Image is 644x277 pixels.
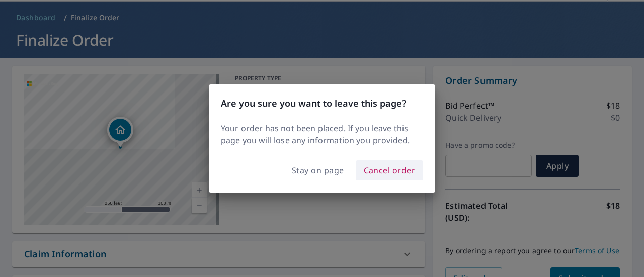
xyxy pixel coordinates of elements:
[356,160,424,180] button: Cancel order
[364,163,416,177] span: Cancel order
[221,122,423,146] p: Your order has not been placed. If you leave this page you will lose any information you provided.
[292,163,344,177] span: Stay on page
[284,161,352,180] button: Stay on page
[221,97,423,110] h3: Are you sure you want to leave this page?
